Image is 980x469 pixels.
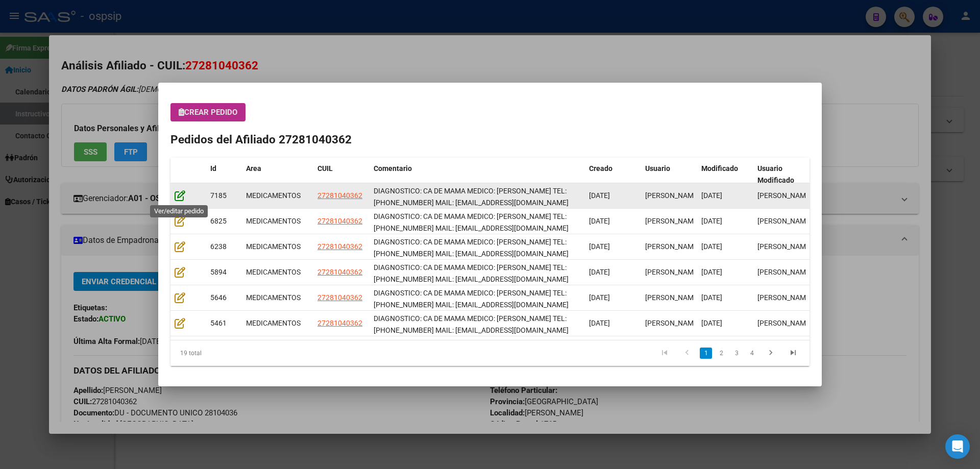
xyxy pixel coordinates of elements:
[730,348,743,359] a: 3
[317,319,362,327] span: 27281040362
[242,158,313,191] datatable-header-cell: Area
[374,314,569,346] span: DIAGNOSTICO: CA DE MAMA MEDICO: GONZALEZ TEL: 11-6330-1652 MAIL: patomonteh@gmail.com Paciente: E...
[246,319,301,327] span: MEDICAMENTOS
[757,191,812,200] span: [PERSON_NAME]
[655,348,674,359] a: go to first page
[714,344,729,362] li: page 2
[317,293,362,302] span: 27281040362
[701,191,722,200] span: [DATE]
[645,319,700,327] span: [PERSON_NAME]
[374,263,569,295] span: DIAGNOSTICO: CA DE MAMA MEDICO: GONZALEZ TEL: 11-6330-1652 MAIL: patomonteh@gmail.com Paciente: E...
[246,268,301,276] span: MEDICAMENTOS
[729,344,744,362] li: page 3
[210,268,227,276] span: 5894
[645,217,700,225] span: [PERSON_NAME]
[757,268,812,276] span: [PERSON_NAME]
[374,164,412,172] span: Comentario
[757,293,812,302] span: [PERSON_NAME]
[374,289,569,320] span: DIAGNOSTICO: CA DE MAMA MEDICO: GONZALEZ TEL: 11-6330-1652 MAIL: patomonteh@gmail.com Paciente: E...
[715,348,727,359] a: 2
[210,217,227,225] span: 6825
[317,164,333,172] span: CUIL
[589,191,610,200] span: [DATE]
[757,217,812,225] span: [PERSON_NAME]
[589,268,610,276] span: [DATE]
[753,158,810,191] datatable-header-cell: Usuario Modificado
[170,131,810,149] h2: Pedidos del Afiliado 27281040362
[701,217,722,225] span: [DATE]
[179,108,237,117] span: Crear Pedido
[210,242,227,251] span: 6238
[945,434,970,459] div: Open Intercom Messenger
[589,319,610,327] span: [DATE]
[645,191,700,200] span: [PERSON_NAME]
[206,158,242,191] datatable-header-cell: Id
[246,191,301,200] span: MEDICAMENTOS
[317,217,362,225] span: 27281040362
[589,293,610,302] span: [DATE]
[783,348,803,359] a: go to last page
[170,340,297,366] div: 19 total
[697,158,753,191] datatable-header-cell: Modificado
[698,344,714,362] li: page 1
[589,217,610,225] span: [DATE]
[677,348,697,359] a: go to previous page
[757,242,812,251] span: [PERSON_NAME]
[210,293,227,302] span: 5646
[645,268,700,276] span: [PERSON_NAME]
[645,242,700,251] span: [PERSON_NAME]
[585,158,641,191] datatable-header-cell: Creado
[701,164,738,172] span: Modificado
[313,158,370,191] datatable-header-cell: CUIL
[701,242,722,251] span: [DATE]
[645,164,670,172] span: Usuario
[589,242,610,251] span: [DATE]
[246,217,301,225] span: MEDICAMENTOS
[374,238,569,269] span: DIAGNOSTICO: CA DE MAMA MEDICO: GONZALEZ TEL: 11-6330-1652 MAIL: patomonteh@gmail.com Paciente: E...
[757,319,812,327] span: [PERSON_NAME]
[246,293,301,302] span: MEDICAMENTOS
[317,191,362,200] span: 27281040362
[701,319,722,327] span: [DATE]
[370,158,585,191] datatable-header-cell: Comentario
[701,293,722,302] span: [DATE]
[374,187,569,218] span: DIAGNOSTICO: CA DE MAMA MEDICO: GUILLERMO LERZO TEL: 11-6330-1652 MAIL: patomonteh@gmail.com Paci...
[701,268,722,276] span: [DATE]
[757,164,794,184] span: Usuario Modificado
[374,212,569,244] span: DIAGNOSTICO: CA DE MAMA MEDICO: GUILLERMO LERZO TEL: 11-6330-1652 MAIL: patomonteh@gmail.com Paci...
[210,319,227,327] span: 5461
[246,242,301,251] span: MEDICAMENTOS
[761,348,780,359] a: go to next page
[746,348,758,359] a: 4
[317,268,362,276] span: 27281040362
[210,164,216,172] span: Id
[246,164,261,172] span: Area
[317,242,362,251] span: 27281040362
[170,103,246,121] button: Crear Pedido
[700,348,712,359] a: 1
[210,191,227,200] span: 7185
[744,344,759,362] li: page 4
[641,158,697,191] datatable-header-cell: Usuario
[589,164,612,172] span: Creado
[645,293,700,302] span: [PERSON_NAME]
